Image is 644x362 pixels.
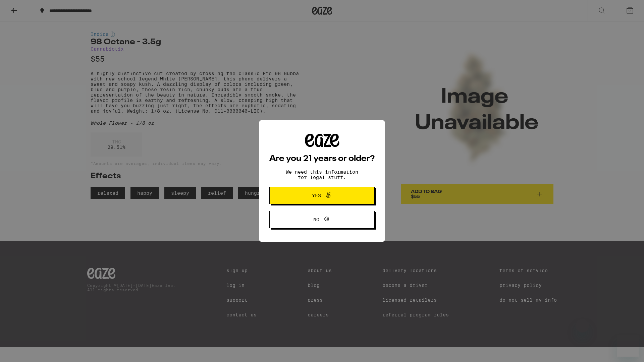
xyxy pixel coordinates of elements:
[617,335,639,357] iframe: Button to launch messaging window
[313,217,319,222] span: No
[280,169,364,180] p: We need this information for legal stuff.
[269,211,375,228] button: No
[269,155,375,163] h2: Are you 21 years or older?
[312,193,321,198] span: Yes
[269,187,375,204] button: Yes
[576,319,589,333] iframe: Close message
